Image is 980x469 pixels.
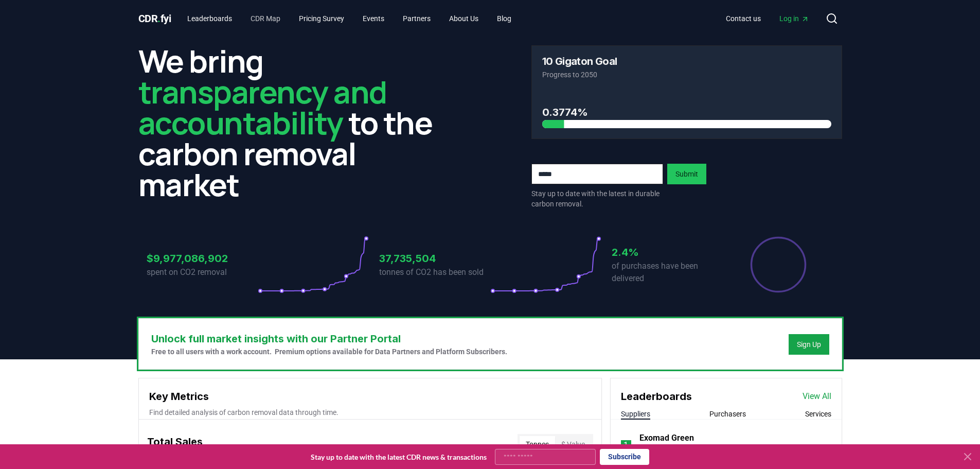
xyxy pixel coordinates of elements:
[621,409,650,419] button: Suppliers
[138,71,387,144] span: transparency and accountability
[555,436,591,453] button: $ Value
[151,346,507,357] p: Free to all users with a work account. Premium options available for Data Partners and Platform S...
[138,12,171,25] span: CDR fyi
[354,9,393,28] a: Events
[379,266,490,279] p: tonnes of CO2 has been sold
[667,164,706,184] button: Submit
[750,236,807,293] div: Percentage of sales delivered
[138,11,171,26] a: CDR.fyi
[779,13,809,24] span: Log in
[179,9,520,28] nav: Main
[709,409,746,419] button: Purchasers
[291,9,352,28] a: Pricing Survey
[797,339,821,350] a: Sign Up
[805,409,831,419] button: Services
[395,9,439,28] a: Partners
[612,245,723,260] h3: 2.4%
[771,9,817,28] a: Log in
[149,389,591,404] h3: Key Metrics
[623,439,628,451] p: 1
[179,9,240,28] a: Leaderboards
[489,9,520,28] a: Blog
[718,9,817,28] nav: Main
[138,45,449,200] h2: We bring to the carbon removal market
[789,334,829,355] button: Sign Up
[612,260,723,285] p: of purchases have been delivered
[441,9,487,28] a: About Us
[147,434,203,455] h3: Total Sales
[157,12,161,25] span: .
[147,251,258,266] h3: $9,977,086,902
[242,9,289,28] a: CDR Map
[803,390,831,403] a: View All
[531,188,663,209] p: Stay up to date with the latest in durable carbon removal.
[151,331,507,346] h3: Unlock full market insights with our Partner Portal
[149,407,591,418] p: Find detailed analysis of carbon removal data through time.
[147,266,258,279] p: spent on CO2 removal
[542,56,617,66] h3: 10 Gigaton Goal
[542,70,831,80] p: Progress to 2050
[520,436,555,453] button: Tonnes
[718,9,769,28] a: Contact us
[621,389,692,404] h3: Leaderboards
[379,251,490,266] h3: 37,735,504
[639,432,694,444] a: Exomad Green
[542,105,831,120] h3: 0.3774%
